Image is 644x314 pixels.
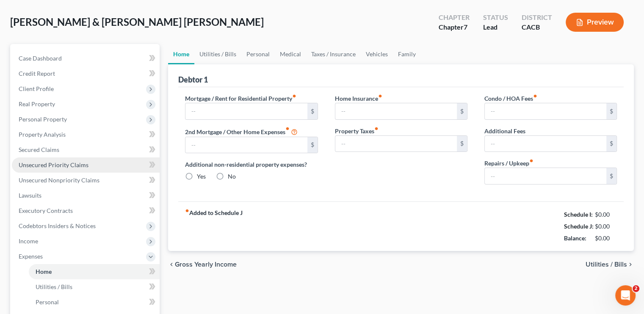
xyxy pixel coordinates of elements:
button: chevron_left Gross Yearly Income [168,261,237,268]
div: $0.00 [595,222,617,231]
input: -- [485,168,606,184]
input: -- [185,103,307,119]
label: No [228,172,236,181]
a: Unsecured Priority Claims [12,157,160,173]
span: Income [19,237,38,245]
div: $ [307,137,318,153]
a: Family [393,44,421,64]
span: Utilities / Bills [586,261,627,268]
i: fiber_manual_record [533,94,537,98]
input: -- [335,136,457,152]
i: fiber_manual_record [285,127,290,131]
span: Lawsuits [19,192,41,199]
div: $0.00 [595,234,617,242]
span: Utilities / Bills [36,283,72,290]
div: Status [483,13,508,22]
strong: Added to Schedule J [185,209,243,244]
span: Executory Contracts [19,207,73,214]
span: Credit Report [19,70,55,77]
span: Personal [36,298,59,306]
a: Home [168,44,194,64]
label: Property Taxes [335,127,379,135]
span: Home [36,268,52,275]
i: chevron_left [168,261,175,268]
div: $0.00 [595,210,617,219]
div: $ [606,136,616,152]
button: Preview [566,13,624,32]
a: Executory Contracts [12,203,160,218]
button: Utilities / Bills chevron_right [586,261,634,268]
label: Home Insurance [335,94,382,103]
div: $ [457,136,467,152]
input: -- [335,103,457,119]
a: Medical [275,44,306,64]
span: 2 [633,285,639,292]
a: Home [29,264,160,279]
i: fiber_manual_record [185,209,189,213]
span: Gross Yearly Income [175,261,237,268]
i: fiber_manual_record [374,127,379,131]
div: $ [606,103,616,119]
input: -- [485,103,606,119]
a: Credit Report [12,66,160,81]
span: Unsecured Priority Claims [19,161,88,168]
div: $ [307,103,318,119]
div: Debtor 1 [178,74,208,85]
label: Yes [197,172,206,181]
div: CACB [522,22,552,32]
input: -- [185,137,307,153]
input: -- [485,136,606,152]
label: Condo / HOA Fees [484,94,537,103]
span: Codebtors Insiders & Notices [19,222,96,229]
a: Personal [29,295,160,310]
span: Expenses [19,253,43,260]
span: Secured Claims [19,146,59,153]
span: Unsecured Nonpriority Claims [19,176,100,184]
label: Mortgage / Rent for Residential Property [185,94,296,103]
span: Case Dashboard [19,55,62,62]
div: Chapter [439,13,470,22]
i: chevron_right [627,261,634,268]
strong: Balance: [564,234,586,242]
label: 2nd Mortgage / Other Home Expenses [185,127,298,137]
label: Additional Fees [484,127,525,135]
a: Utilities / Bills [29,279,160,295]
span: Property Analysis [19,131,66,138]
span: [PERSON_NAME] & [PERSON_NAME] [PERSON_NAME] [10,16,264,28]
a: Property Analysis [12,127,160,142]
a: Secured Claims [12,142,160,157]
a: Vehicles [361,44,393,64]
a: Case Dashboard [12,51,160,66]
a: Personal [241,44,275,64]
i: fiber_manual_record [292,94,296,98]
a: Lawsuits [12,188,160,203]
div: Lead [483,22,508,32]
iframe: Intercom live chat [615,285,636,306]
a: Utilities / Bills [194,44,241,64]
div: District [522,13,552,22]
strong: Schedule I: [564,211,593,218]
span: Real Property [19,100,55,107]
div: Chapter [439,22,470,32]
div: $ [606,168,616,184]
strong: Schedule J: [564,223,594,230]
a: Taxes / Insurance [306,44,361,64]
span: Personal Property [19,116,67,123]
div: $ [457,103,467,119]
span: 7 [464,23,467,31]
label: Repairs / Upkeep [484,159,533,168]
i: fiber_manual_record [378,94,382,98]
i: fiber_manual_record [529,159,533,163]
a: Unsecured Nonpriority Claims [12,173,160,188]
label: Additional non-residential property expenses? [185,160,318,169]
span: Client Profile [19,85,54,92]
